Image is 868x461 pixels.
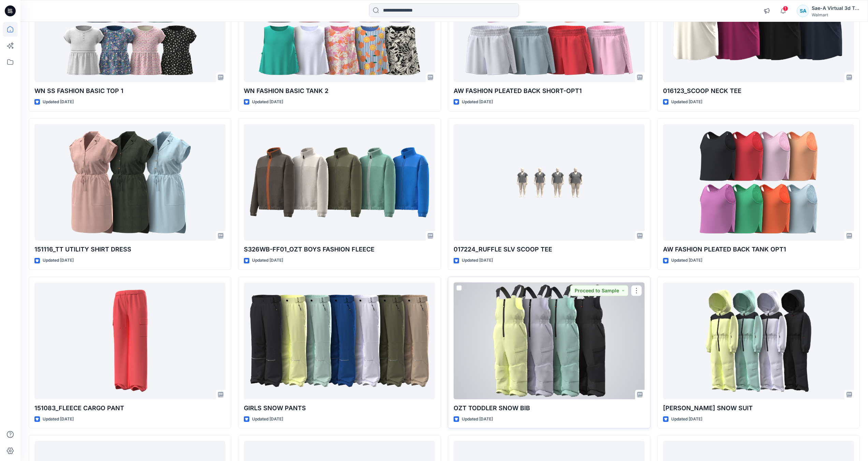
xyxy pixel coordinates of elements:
[454,282,645,399] a: OZT TODDLER SNOW BIB
[34,282,225,399] a: 151083_FLEECE CARGO PANT
[34,86,225,96] p: WN SS FASHION BASIC TOP 1
[252,98,283,106] p: Updated [DATE]
[244,282,435,399] a: GIRLS SNOW PANTS
[244,403,435,413] p: GIRLS SNOW PANTS
[812,12,859,17] div: Walmart
[797,5,809,17] div: SA
[671,257,702,264] p: Updated [DATE]
[454,86,645,96] p: AW FASHION PLEATED BACK SHORT-OPT1
[244,245,435,254] p: S326WB-FF01_OZT BOYS FASHION FLEECE
[43,98,74,106] p: Updated [DATE]
[43,416,74,423] p: Updated [DATE]
[663,245,854,254] p: AW FASHION PLEATED BACK TANK OPT1
[671,98,702,106] p: Updated [DATE]
[663,282,854,399] a: OZT TODDLER SNOW SUIT
[454,124,645,241] a: 017224_RUFFLE SLV SCOOP TEE
[34,403,225,413] p: 151083_FLEECE CARGO PANT
[34,124,225,241] a: 151116_TT UTILITY SHIRT DRESS
[812,4,859,12] div: Sae-A Virtual 3d Team
[454,403,645,413] p: OZT TODDLER SNOW BIB
[663,86,854,96] p: 016123_SCOOP NECK TEE
[244,124,435,241] a: S326WB-FF01_OZT BOYS FASHION FLEECE
[462,98,493,106] p: Updated [DATE]
[671,416,702,423] p: Updated [DATE]
[663,403,854,413] p: [PERSON_NAME] SNOW SUIT
[43,257,74,264] p: Updated [DATE]
[462,416,493,423] p: Updated [DATE]
[244,86,435,96] p: WN FASHION BASIC TANK 2
[454,245,645,254] p: 017224_RUFFLE SLV SCOOP TEE
[252,416,283,423] p: Updated [DATE]
[783,6,788,11] span: 1
[462,257,493,264] p: Updated [DATE]
[252,257,283,264] p: Updated [DATE]
[34,245,225,254] p: 151116_TT UTILITY SHIRT DRESS
[663,124,854,241] a: AW FASHION PLEATED BACK TANK OPT1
